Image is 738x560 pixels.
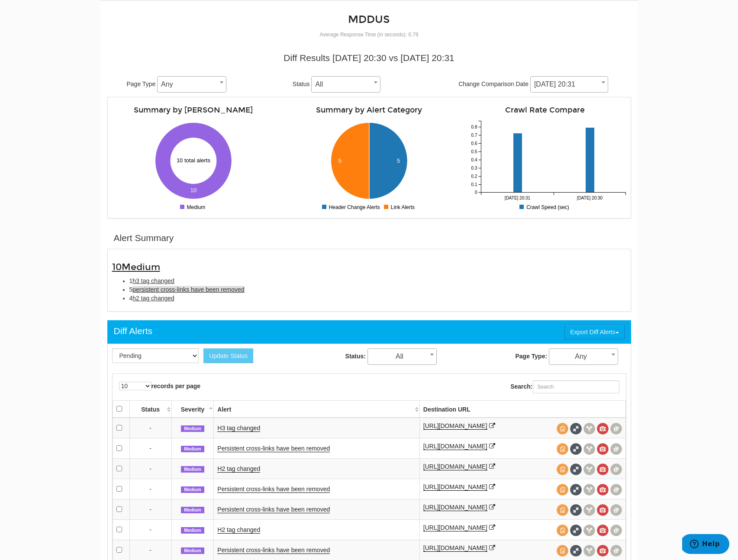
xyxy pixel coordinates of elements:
[597,423,609,434] span: View screenshot
[510,380,619,393] label: Search:
[129,285,626,294] li: 5
[474,190,477,195] tspan: 0
[557,463,568,475] span: View source
[132,295,174,302] span: h2 tag changed
[471,174,477,179] tspan: 0.2
[129,458,171,479] td: -
[217,486,330,493] a: Persistent cross-links have been removed
[570,504,582,516] span: Full Source Diff
[181,466,204,473] span: Medium
[114,51,625,64] div: Diff Results [DATE] 20:30 vs [DATE] 20:31
[583,545,595,557] span: View headers
[367,348,437,365] span: All
[127,80,156,87] span: Page Type
[203,348,253,363] button: Update Status
[610,525,622,536] span: Compare screenshots
[129,499,171,519] td: -
[610,504,622,516] span: Compare screenshots
[557,484,568,496] span: View source
[129,400,171,418] th: Status: activate to sort column ascending
[423,422,487,430] a: [URL][DOMAIN_NAME]
[531,78,608,90] span: 08/27/2025 20:31
[311,76,380,93] span: All
[423,504,487,511] a: [URL][DOMAIN_NAME]
[570,484,582,496] span: Full Source Diff
[171,400,214,418] th: Severity: activate to sort column descending
[419,400,625,418] th: Destination URL
[570,423,582,434] span: Full Source Diff
[217,465,260,473] a: H2 tag changed
[181,527,204,534] span: Medium
[368,351,436,363] span: All
[577,196,603,200] tspan: [DATE] 20:30
[214,400,419,418] th: Alert: activate to sort column ascending
[570,443,582,455] span: Full Source Diff
[597,484,609,496] span: View screenshot
[570,545,582,557] span: Full Source Diff
[458,80,529,87] span: Change Comparison Date
[129,418,171,438] td: -
[557,504,568,516] span: View source
[533,380,619,393] input: Search:
[464,106,626,114] h4: Crawl Rate Compare
[181,547,204,554] span: Medium
[557,545,568,557] span: View source
[217,547,330,554] a: Persistent cross-links have been removed
[129,540,171,560] td: -
[515,353,547,360] strong: Page Type:
[530,76,608,93] span: 08/27/2025 20:31
[570,463,582,475] span: Full Source Diff
[129,294,626,303] li: 4
[158,78,226,90] span: Any
[583,443,595,455] span: View headers
[181,507,204,514] span: Medium
[682,534,729,556] iframe: Opens a widget where you can find more information
[597,443,609,455] span: View screenshot
[549,348,618,365] span: Any
[423,544,487,552] a: [URL][DOMAIN_NAME]
[423,483,487,491] a: [URL][DOMAIN_NAME]
[217,425,260,432] a: H3 tag changed
[557,423,568,434] span: View source
[177,157,211,164] text: 10 total alerts
[132,286,244,293] span: persistent cross-links have been removed
[471,149,477,154] tspan: 0.5
[583,504,595,516] span: View headers
[114,325,152,338] div: Diff Alerts
[504,196,530,200] tspan: [DATE] 20:31
[129,277,626,285] li: 1
[132,277,174,284] span: h3 tag changed
[112,106,275,114] h4: Summary by [PERSON_NAME]
[181,486,204,493] span: Medium
[471,125,477,129] tspan: 0.8
[610,463,622,475] span: Compare screenshots
[122,261,160,273] span: Medium
[597,463,609,475] span: View screenshot
[597,504,609,516] span: View screenshot
[217,526,260,534] a: H2 tag changed
[157,76,226,93] span: Any
[557,525,568,536] span: View source
[119,382,201,390] label: records per page
[471,141,477,146] tspan: 0.6
[288,106,451,114] h4: Summary by Alert Category
[471,166,477,171] tspan: 0.3
[564,325,624,339] button: Export Diff Alerts
[129,479,171,499] td: -
[423,443,487,450] a: [URL][DOMAIN_NAME]
[423,463,487,470] a: [URL][DOMAIN_NAME]
[471,182,477,187] tspan: 0.1
[423,524,487,531] a: [URL][DOMAIN_NAME]
[345,353,366,360] strong: Status:
[597,525,609,536] span: View screenshot
[114,232,174,245] div: Alert Summary
[181,446,204,453] span: Medium
[217,445,330,452] a: Persistent cross-links have been removed
[610,545,622,557] span: Compare screenshots
[119,382,151,390] select: records per page
[217,506,330,513] a: Persistent cross-links have been removed
[312,78,380,90] span: All
[112,261,160,273] span: 10
[320,32,419,38] small: Average Response Time (in seconds): 0.79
